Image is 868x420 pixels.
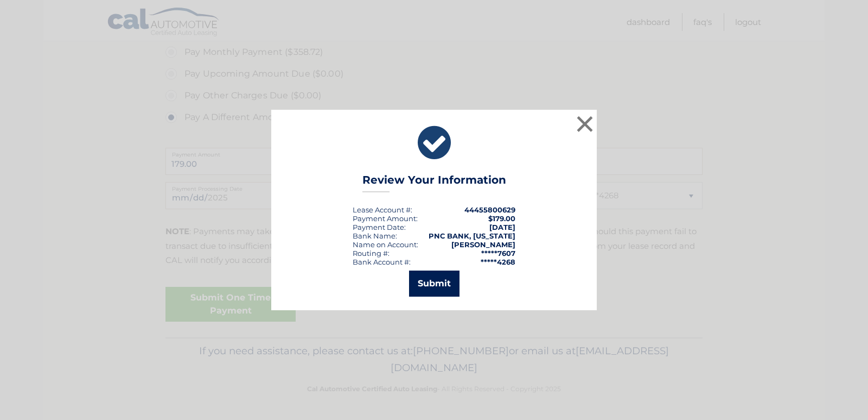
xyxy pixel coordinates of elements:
div: : [353,223,406,231]
div: Routing #: [353,249,390,258]
button: Submit [409,271,459,297]
span: Payment Date [353,223,404,231]
div: Payment Amount: [353,214,418,223]
span: $179.00 [488,214,515,223]
h3: Review Your Information [362,173,506,192]
button: × [574,113,596,135]
strong: PNC BANK, [US_STATE] [429,231,515,240]
strong: [PERSON_NAME] [451,240,515,249]
div: Bank Name: [353,231,397,240]
span: [DATE] [489,223,515,231]
div: Bank Account #: [353,258,411,266]
strong: 44455800629 [464,205,515,214]
div: Lease Account #: [353,205,412,214]
div: Name on Account: [353,240,418,249]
